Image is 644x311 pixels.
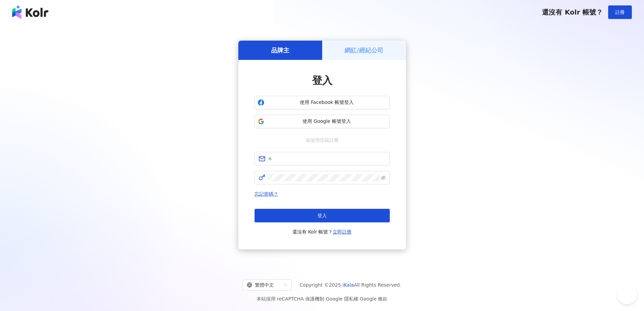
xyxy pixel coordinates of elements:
[381,175,386,180] span: eye-invisible
[617,284,637,304] iframe: Help Scout Beacon - Open
[326,296,358,302] a: Google 隱私權
[312,74,332,86] span: 登入
[271,46,289,54] h5: 品牌主
[358,296,360,302] span: |
[255,96,390,109] button: 使用 Facebook 帳號登入
[255,191,278,197] a: 忘記密碼？
[257,295,387,303] span: 本站採用 reCAPTCHA 保護機制
[301,136,343,144] span: 或使用信箱註冊
[267,99,387,106] span: 使用 Facebook 帳號登入
[247,280,281,290] div: 繁體中文
[324,296,326,302] span: |
[12,5,48,19] img: logo
[542,8,603,16] span: 還沒有 Kolr 帳號？
[292,228,352,236] span: 還沒有 Kolr 帳號？
[608,5,632,19] button: 註冊
[342,282,354,288] a: iKala
[333,229,352,235] a: 立即註冊
[360,296,387,302] a: Google 條款
[255,115,390,128] button: 使用 Google 帳號登入
[255,209,390,222] button: 登入
[267,118,387,125] span: 使用 Google 帳號登入
[344,46,383,54] h5: 網紅/經紀公司
[615,9,625,15] span: 註冊
[300,281,401,289] span: Copyright © 2025 All Rights Reserved.
[317,213,327,218] span: 登入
